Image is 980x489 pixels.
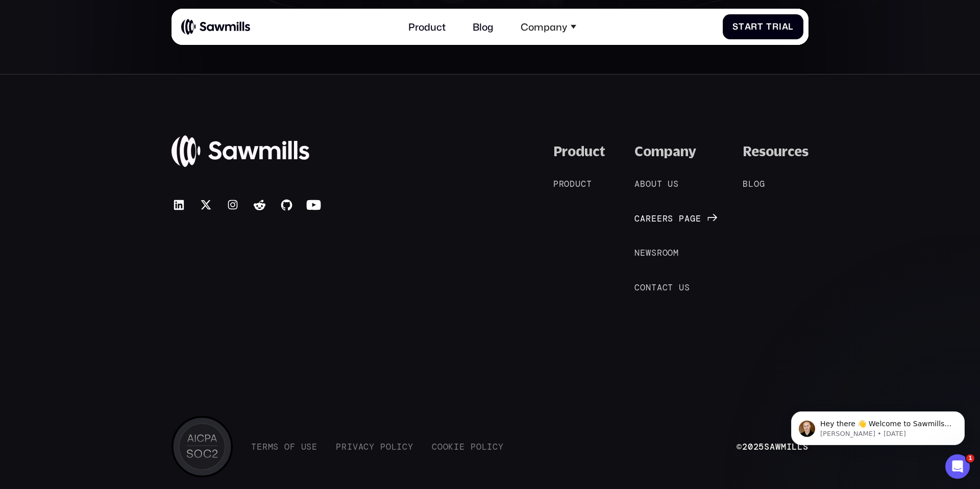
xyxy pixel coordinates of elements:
span: o [663,248,668,258]
span: s [684,282,690,292]
span: o [640,282,646,292]
div: Resources [743,143,808,160]
span: o [564,179,570,189]
span: 2025 [742,441,764,452]
span: r [646,213,651,224]
a: Aboutus [634,178,691,190]
span: l [748,179,754,189]
span: s [673,179,679,189]
span: r [262,442,268,452]
span: c [581,179,586,189]
span: o [437,442,443,452]
span: r [341,442,347,452]
span: N [634,248,640,258]
span: c [363,442,369,452]
span: c [493,442,498,452]
span: t [586,179,592,189]
span: r [772,21,779,32]
span: e [696,213,701,224]
span: f [290,442,296,452]
span: n [646,282,651,292]
span: r [559,179,565,189]
span: o [386,442,391,452]
span: m [673,248,679,258]
span: y [498,442,504,452]
span: C [634,213,640,224]
span: t [668,282,673,292]
span: p [679,213,684,224]
span: o [646,179,651,189]
span: t [651,282,657,292]
a: Product [553,178,604,190]
span: o [754,179,759,189]
a: Blog [743,178,777,190]
span: e [640,248,646,258]
span: 1 [966,454,974,462]
span: u [679,282,684,292]
span: s [668,213,673,224]
span: a [782,21,789,32]
div: Company [521,21,567,33]
span: B [743,179,748,189]
span: e [459,442,465,452]
a: StartTrial [723,14,804,39]
span: a [657,282,663,292]
span: S [732,21,739,32]
iframe: Intercom notifications message [776,390,980,461]
span: w [646,248,651,258]
span: T [251,442,257,452]
a: TermsofUse [251,442,317,452]
span: P [553,179,559,189]
span: r [657,248,663,258]
span: P [380,442,386,452]
span: l [788,21,794,32]
span: a [358,442,364,452]
span: s [273,442,279,452]
span: u [668,179,673,189]
span: e [651,213,657,224]
span: t [757,21,764,32]
span: l [482,442,487,452]
span: s [306,442,312,452]
span: r [751,21,757,32]
span: g [690,213,696,224]
a: Blog [465,13,501,40]
span: i [454,442,459,452]
a: Product [401,13,453,40]
span: t [739,21,745,32]
span: i [347,442,353,452]
iframe: Intercom live chat [945,454,970,479]
span: o [443,442,449,452]
span: y [408,442,413,452]
span: b [640,179,646,189]
span: s [651,248,657,258]
span: P [336,442,341,452]
span: a [640,213,646,224]
a: PrivacyPolicy [336,442,413,452]
a: CookiePolicy [432,442,504,452]
span: C [432,442,437,452]
span: g [759,179,765,189]
span: o [476,442,482,452]
span: v [353,442,358,452]
span: T [766,21,772,32]
a: Newsroom [634,247,691,259]
span: r [663,213,668,224]
span: c [402,442,408,452]
span: u [575,179,581,189]
span: e [257,442,262,452]
span: P [471,442,476,452]
a: Contactus [634,281,702,293]
span: A [634,179,640,189]
span: i [397,442,402,452]
span: l [391,442,397,452]
span: i [487,442,493,452]
span: u [651,179,657,189]
span: c [663,282,668,292]
span: a [684,213,690,224]
span: o [284,442,290,452]
span: a [745,21,751,32]
div: Company [634,143,696,160]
